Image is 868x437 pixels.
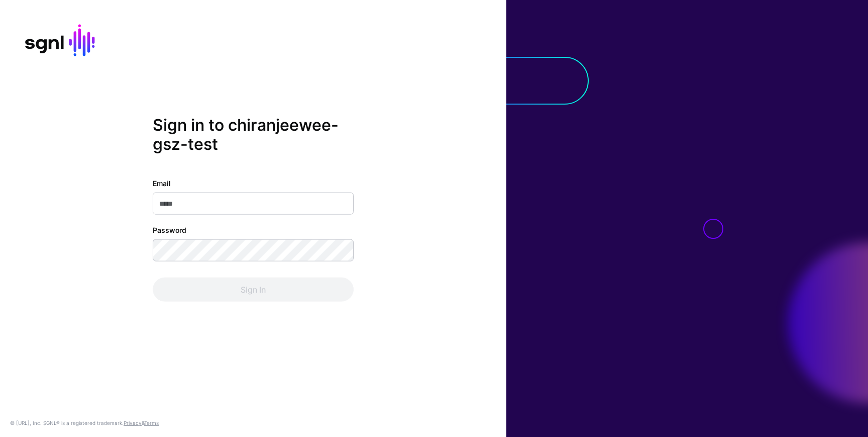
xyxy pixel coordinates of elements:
a: Terms [144,420,159,426]
div: © [URL], Inc. SGNL® is a registered trademark. & [10,419,159,427]
h2: Sign in to chiranjeewee-gsz-test [153,115,354,154]
label: Email [153,178,171,189]
a: Privacy [124,420,142,426]
label: Password [153,225,186,235]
